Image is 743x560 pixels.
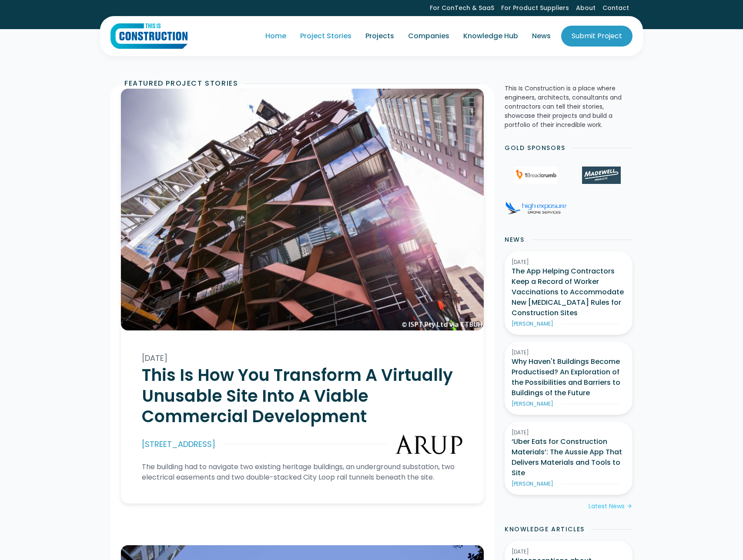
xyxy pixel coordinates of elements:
div: [DATE] [512,548,626,556]
h2: News [505,235,524,244]
div: [DATE] [142,351,463,365]
img: Madewell Products [582,167,620,184]
div: [PERSON_NAME] [512,320,553,328]
div: [DATE] [512,258,626,266]
h3: The App Helping Contractors Keep a Record of Worker Vaccinations to Accommodate New [MEDICAL_DATA... [512,266,626,318]
img: This Is How You Transform A Virtually Unusable Site Into A Viable Commercial Development [121,89,484,330]
a: [DATE]‘Uber Eats for Construction Materials’: The Aussie App That Delivers Materials and Tools to... [505,422,633,495]
h2: Knowledge Articles [505,525,585,534]
div: [PERSON_NAME] [512,480,553,488]
img: High Exposure [505,201,566,214]
a: Companies [401,24,456,48]
h2: Gold Sponsors [505,143,566,153]
a: This Is How You Transform A Virtually Unusable Site Into A Viable Commercial Development[DATE]Thi... [121,89,484,503]
div: Latest News [589,502,625,511]
a: Latest Newsarrow_forward [589,502,633,511]
div: arrow_forward [626,502,633,511]
a: News [525,24,558,48]
img: Arup [395,434,463,455]
img: 1Breadcrumb [514,167,558,184]
div: [DATE] [512,429,626,437]
div: [PERSON_NAME] [512,400,553,408]
a: Home [258,24,293,48]
h3: This Is How You Transform A Virtually Unusable Site Into A Viable Commercial Development [142,365,463,427]
h2: FeatureD Project Stories [124,78,238,89]
a: Projects [358,24,401,48]
a: Knowledge Hub [456,24,525,48]
img: This Is Construction Logo [110,23,187,49]
a: [DATE]Why Haven't Buildings Become Productised? An Exploration of the Possibilities and Barriers ... [505,342,633,415]
div: [STREET_ADDRESS] [142,437,215,451]
a: [DATE]The App Helping Contractors Keep a Record of Worker Vaccinations to Accommodate New [MEDICA... [505,251,633,335]
p: The building had to navigate two existing heritage buildings, an underground substation, two elec... [142,462,463,483]
div: Submit Project [572,31,622,41]
div: [DATE] [512,349,626,357]
a: Project Stories [293,24,358,48]
h3: Why Haven't Buildings Become Productised? An Exploration of the Possibilities and Barriers to Bui... [512,357,626,398]
a: Submit Project [561,26,633,47]
h3: ‘Uber Eats for Construction Materials’: The Aussie App That Delivers Materials and Tools to Site [512,437,626,478]
p: This Is Construction is a place where engineers, architects, consultants and contractors can tell... [505,84,633,130]
a: home [110,23,187,49]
